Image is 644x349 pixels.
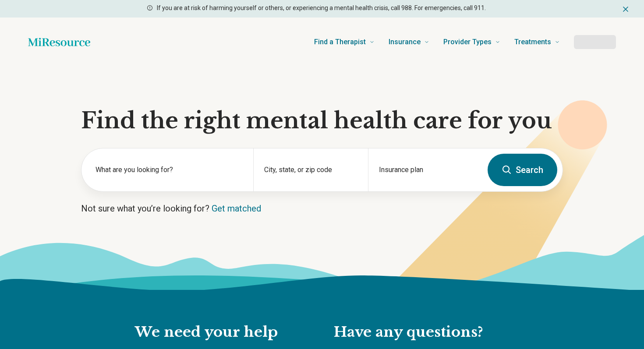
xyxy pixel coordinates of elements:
span: Insurance [389,36,421,48]
h2: We need your help [135,323,316,342]
label: What are you looking for? [96,165,243,175]
a: Get matched [212,203,261,214]
p: Not sure what you’re looking for? [81,202,563,215]
button: Dismiss [621,4,630,14]
a: Home page [28,33,90,51]
h1: Find the right mental health care for you [81,108,563,134]
span: Treatments [514,36,551,48]
span: Find a Therapist [314,36,366,48]
h2: Have any questions? [334,323,509,342]
span: Provider Types [443,36,492,48]
a: Find a Therapist [314,25,375,60]
a: Provider Types [443,25,500,60]
a: Treatments [514,25,560,60]
p: If you are at risk of harming yourself or others, or experiencing a mental health crisis, call 98... [157,4,486,13]
a: Insurance [389,25,429,60]
button: Search [488,154,557,186]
